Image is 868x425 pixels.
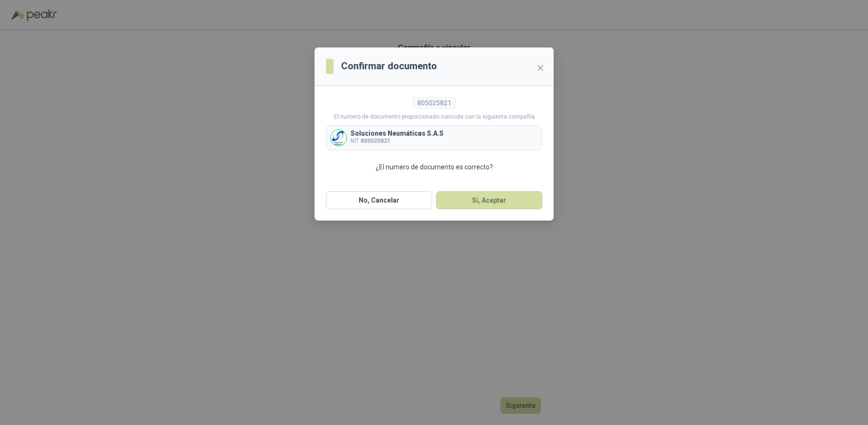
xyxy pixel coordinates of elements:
[326,112,542,121] p: El numero de documento proporcionado coincide con la siguiente compañía
[351,130,443,137] p: Soluciones Neumáticas S.A.S
[326,162,542,172] p: ¿El numero de documento es correcto?
[536,64,544,72] span: close
[351,137,443,146] p: NIT
[533,60,548,75] button: Close
[436,191,542,209] button: Si, Aceptar
[341,59,437,74] h3: Confirmar documento
[331,130,346,146] img: Company Logo
[326,191,432,209] button: No, Cancelar
[413,97,455,109] div: 805025821
[360,138,390,144] b: 805025821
